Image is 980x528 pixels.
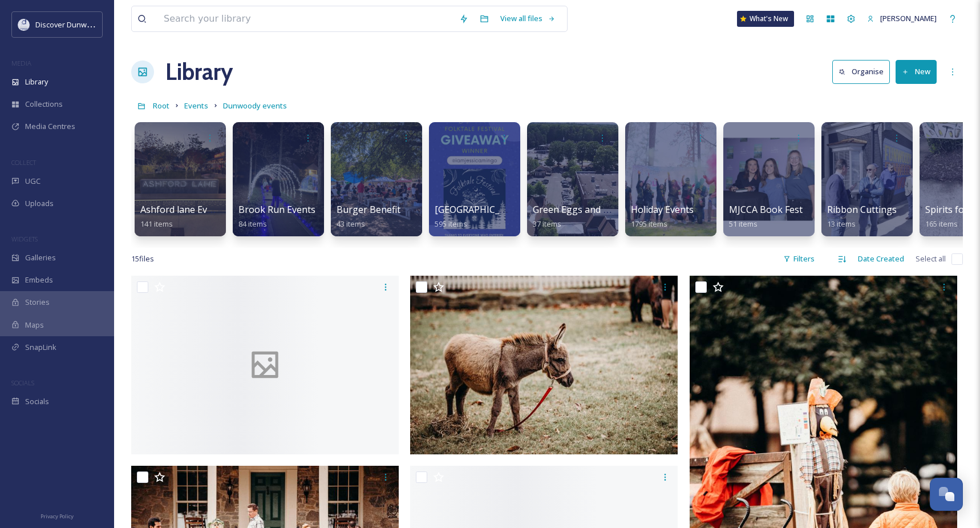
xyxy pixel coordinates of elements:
span: COLLECT [11,158,36,167]
a: Brook Run Events84 items [238,204,315,229]
span: Root [153,100,169,111]
span: Maps [25,320,44,330]
span: Burger Benefit [337,203,400,216]
a: Ribbon Cuttings13 items [827,204,897,229]
span: Select all [916,253,946,264]
span: 141 items [140,219,173,229]
span: Socials [25,396,49,407]
span: Library [25,76,48,87]
span: 165 items [925,219,958,229]
a: MJCCA Book Fest51 items [729,204,803,229]
span: SOCIALS [11,378,34,387]
a: Green Eggs and Kegss37 items [533,204,629,229]
span: 13 items [827,219,856,229]
a: [PERSON_NAME] [861,7,942,30]
a: Dunwoody events [223,99,287,112]
span: SnapLink [25,342,56,353]
span: [GEOGRAPHIC_DATA] Events [435,203,557,216]
span: UGC [25,176,41,187]
span: MJCCA Book Fest [729,203,803,216]
span: 595 items [435,219,467,229]
a: Ashford lane Events141 items [140,204,226,229]
img: Apple Cider Days (13).jpg [410,276,678,454]
span: Brook Run Events [238,203,315,216]
span: Dunwoody events [223,100,287,111]
span: Events [184,100,208,111]
a: Root [153,99,169,112]
span: 15 file s [131,253,154,264]
span: Stories [25,297,50,308]
span: Holiday Events [631,203,694,216]
div: Filters [777,248,820,270]
span: 84 items [238,219,267,229]
a: [GEOGRAPHIC_DATA] Events595 items [435,204,557,229]
span: Collections [25,99,63,110]
img: 696246f7-25b9-4a35-beec-0db6f57a4831.png [18,19,30,30]
span: 37 items [533,219,561,229]
span: 1795 items [631,219,667,229]
a: Events [184,99,208,112]
span: Privacy Policy [41,513,74,520]
span: Uploads [25,198,54,209]
span: Media Centres [25,121,75,132]
div: Date Created [852,248,910,270]
button: Organise [832,60,890,83]
span: 51 items [729,219,758,229]
a: Burger Benefit43 items [337,204,400,229]
button: New [896,60,937,83]
span: 43 items [337,219,365,229]
span: [PERSON_NAME] [880,13,937,23]
span: MEDIA [11,59,31,67]
a: What's New [737,11,794,27]
span: Galleries [25,252,56,263]
button: Open Chat [930,478,963,511]
span: Ashford lane Events [140,203,226,216]
a: Privacy Policy [41,509,74,522]
input: Search your library [158,6,453,31]
span: Discover Dunwoody [35,19,104,30]
span: Green Eggs and Kegss [533,203,629,216]
span: Ribbon Cuttings [827,203,897,216]
a: Library [165,55,233,89]
a: Holiday Events1795 items [631,204,694,229]
a: View all files [495,7,561,30]
span: WIDGETS [11,235,38,243]
span: Embeds [25,275,53,285]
